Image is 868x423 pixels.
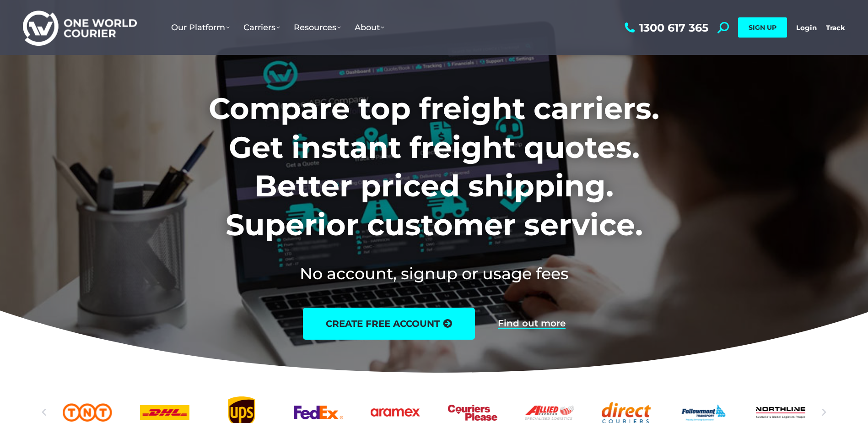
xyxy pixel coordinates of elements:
a: Our Platform [164,13,237,42]
a: SIGN UP [738,17,787,38]
img: One World Courier [23,9,137,46]
h1: Compare top freight carriers. Get instant freight quotes. Better priced shipping. Superior custom... [148,89,720,244]
span: About [355,22,384,33]
span: Our Platform [171,22,230,33]
a: 1300 617 365 [622,22,708,33]
h2: No account, signup or usage fees [148,262,720,285]
span: SIGN UP [749,23,776,32]
span: Carriers [243,22,280,33]
a: Find out more [498,319,566,329]
a: Resources [287,13,348,42]
a: Carriers [237,13,287,42]
a: Track [826,23,845,32]
span: Resources [294,22,341,33]
a: create free account [303,308,475,340]
a: Login [796,23,817,32]
a: About [348,13,391,42]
